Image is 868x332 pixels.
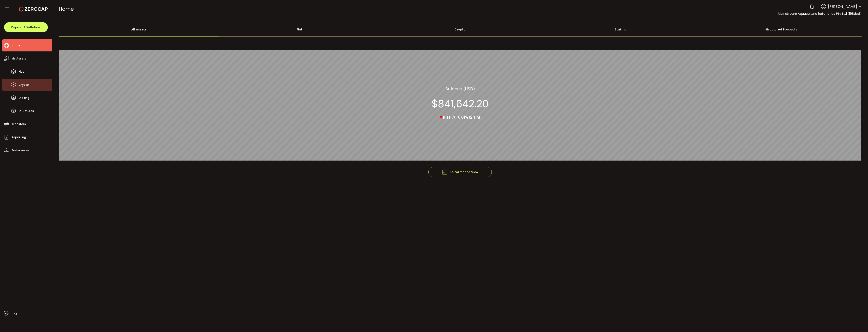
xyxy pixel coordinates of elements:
div: Staking [540,22,701,37]
span: Preferences [12,147,29,153]
span: Deposit & Withdraw [11,26,41,29]
div: Fiat [219,22,380,37]
div: Structured Products [701,22,862,37]
span: My Assets [12,56,26,62]
span: Transfers [12,121,26,127]
span: 24 hr [470,114,480,120]
span: 151.52 [443,115,454,120]
span: Home [12,43,20,48]
iframe: Chat Widget [848,313,868,332]
span: Performance View [442,169,479,175]
span: Mainstream Aquaculture hatcheries Pty Ltd (198dcd) [778,11,862,16]
span: Crypto [19,82,29,88]
span: Staking [19,95,29,101]
span: ▾ [440,112,443,121]
span: Structures [19,108,34,114]
span: Log out [12,310,23,316]
button: Deposit & Withdraw [4,22,48,32]
div: All Assets [59,22,219,37]
span: Reporting [12,134,26,140]
section: $841,642.20 [432,98,489,110]
section: Balance (USD) [445,86,475,92]
span: Fiat [19,69,24,75]
div: Crypto [380,22,541,37]
span: (-0.01%) [454,114,470,120]
span: [PERSON_NAME] [828,4,857,9]
span: Home [59,5,74,13]
button: Performance View [428,167,492,177]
